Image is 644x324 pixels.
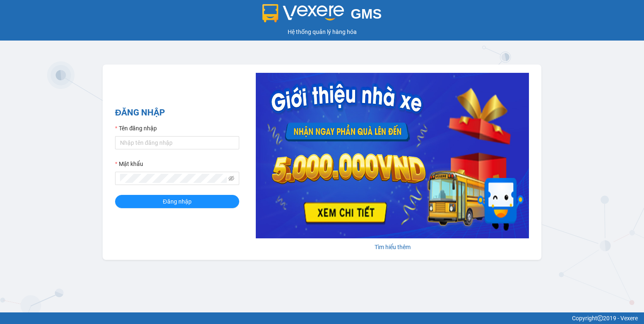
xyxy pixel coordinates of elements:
div: Tìm hiểu thêm [256,242,529,252]
span: eye-invisible [228,175,234,181]
input: Tên đăng nhập [115,136,239,149]
input: Mật khẩu [120,174,227,183]
label: Mật khẩu [115,159,143,168]
span: GMS [351,6,382,22]
button: Đăng nhập [115,195,239,208]
span: copyright [597,315,603,321]
h2: ĐĂNG NHẬP [115,106,239,120]
img: banner-0 [256,73,529,238]
div: Hệ thống quản lý hàng hóa [2,27,642,36]
a: GMS [262,12,382,19]
img: logo 2 [262,4,344,22]
span: Đăng nhập [163,197,191,206]
div: Copyright 2019 - Vexere [6,314,638,323]
label: Tên đăng nhập [115,124,157,133]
